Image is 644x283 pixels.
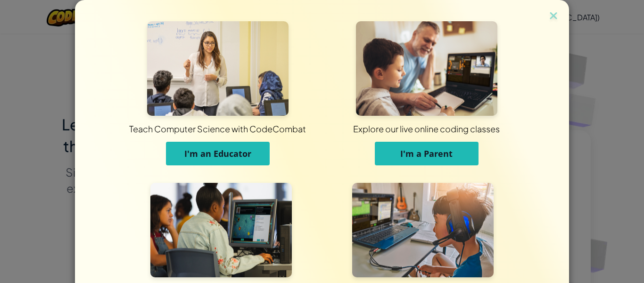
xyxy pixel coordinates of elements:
img: For Parents [356,21,497,116]
img: For Students [150,183,292,277]
span: I'm an Educator [184,148,251,159]
button: I'm a Parent [375,142,479,165]
img: close icon [547,9,560,24]
img: For Educators [147,21,289,116]
button: I'm an Educator [166,142,270,165]
span: I'm a Parent [400,148,453,159]
img: For Individuals [352,183,494,277]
